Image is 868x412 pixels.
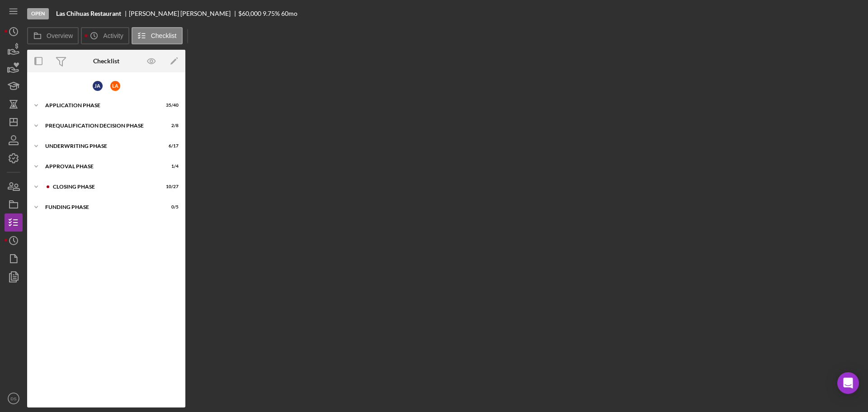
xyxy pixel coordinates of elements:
[93,81,103,91] div: J A
[45,123,156,128] div: Prequalification Decision Phase
[27,27,79,44] button: Overview
[162,103,179,108] div: 35 / 40
[281,10,297,17] div: 60 mo
[162,184,179,189] div: 10 / 27
[129,10,238,17] div: [PERSON_NAME] [PERSON_NAME]
[162,164,179,169] div: 1 / 4
[47,32,73,39] label: Overview
[151,32,177,39] label: Checklist
[132,27,183,44] button: Checklist
[5,389,23,407] button: DS
[103,32,123,39] label: Activity
[837,372,859,394] div: Open Intercom Messenger
[53,184,156,189] div: Closing Phase
[56,10,121,17] b: Las Chihuas Restaurant
[10,396,16,401] text: DS
[81,27,129,44] button: Activity
[93,57,119,65] div: Checklist
[162,143,179,149] div: 6 / 17
[45,103,156,108] div: Application Phase
[263,10,280,17] div: 9.75 %
[45,204,156,210] div: Funding Phase
[27,8,49,19] div: Open
[162,204,179,210] div: 0 / 5
[45,143,156,149] div: Underwriting Phase
[110,81,120,91] div: L A
[162,123,179,128] div: 2 / 8
[45,164,156,169] div: Approval Phase
[238,9,261,17] span: $60,000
